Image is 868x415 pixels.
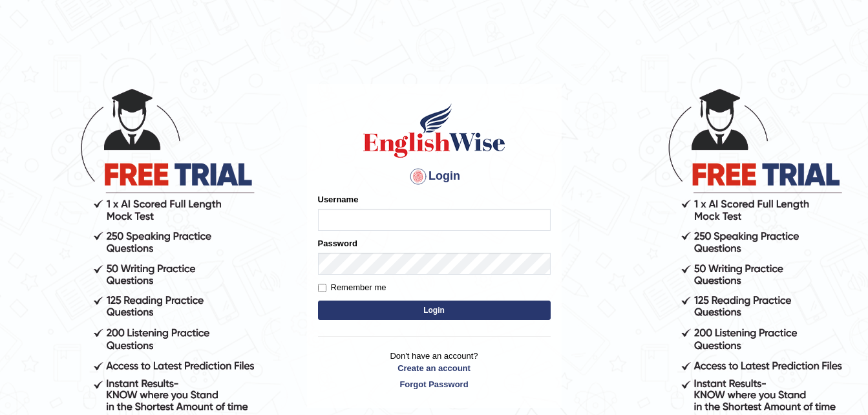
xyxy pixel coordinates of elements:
input: Remember me [318,284,326,292]
h4: Login [318,166,551,187]
label: Remember me [318,281,386,294]
a: Create an account [318,362,551,374]
img: Logo of English Wise sign in for intelligent practice with AI [361,101,508,160]
button: Login [318,301,551,320]
label: Password [318,237,357,250]
a: Forgot Password [318,378,551,390]
label: Username [318,193,359,206]
p: Don't have an account? [318,350,551,390]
